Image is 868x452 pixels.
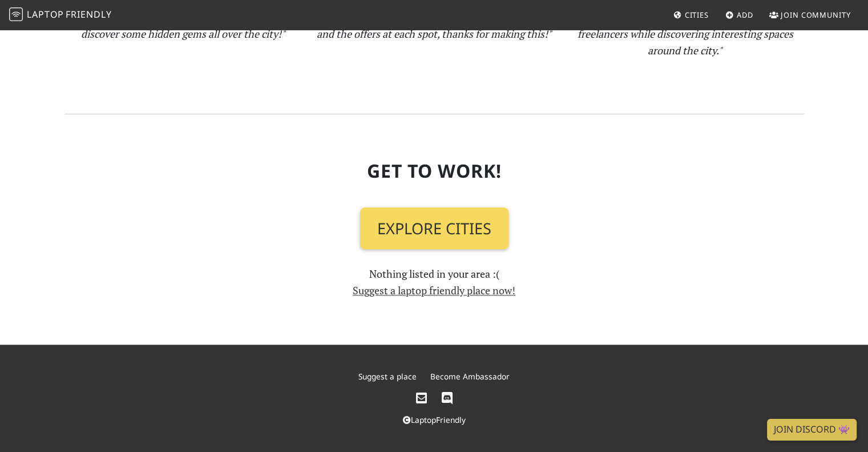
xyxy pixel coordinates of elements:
span: Join Community [781,10,851,20]
a: Suggest a laptop friendly place now! [353,283,515,297]
a: Cities [669,5,713,25]
h2: Get To Work! [64,160,804,182]
a: Explore Cities [360,207,508,250]
a: Suggest a place [358,371,417,382]
span: Cities [685,10,709,20]
a: Become Ambassador [430,371,510,382]
section: Nothing listed in your area :( [64,114,804,345]
a: LaptopFriendly LaptopFriendly [9,5,112,25]
span: Friendly [66,8,111,21]
img: LaptopFriendly [9,7,23,21]
a: Add [721,5,758,25]
a: LaptopFriendly [403,414,466,425]
span: Laptop [27,8,64,21]
span: Add [737,10,753,20]
a: Join Community [765,5,855,25]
